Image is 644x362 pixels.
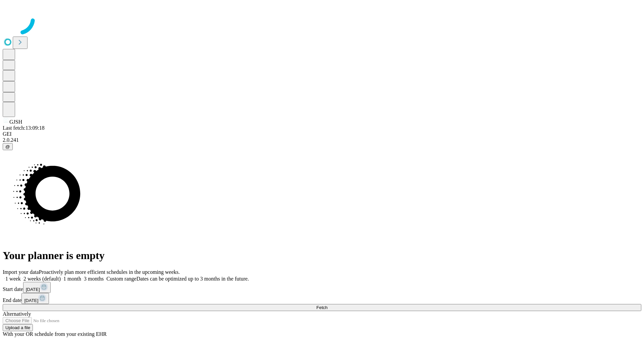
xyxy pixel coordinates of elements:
[21,293,49,304] button: [DATE]
[84,276,104,282] span: 3 months
[3,249,641,262] h1: Your planner is empty
[23,276,61,282] span: 2 weeks (default)
[23,282,51,293] button: [DATE]
[39,269,180,275] span: Proactively plan more efficient schedules in the upcoming weeks.
[137,276,249,282] span: Dates can be optimized up to 3 months in the future.
[3,293,641,304] div: End date
[3,324,33,331] button: Upload a file
[3,311,31,317] span: Alternatively
[63,276,81,282] span: 1 month
[3,282,641,293] div: Start date
[24,298,38,303] span: [DATE]
[3,331,107,337] span: With your OR schedule from your existing EHR
[3,269,39,275] span: Import your data
[3,125,45,131] span: Last fetch: 13:09:18
[9,119,22,125] span: GJSH
[316,305,327,310] span: Fetch
[3,137,641,143] div: 2.0.241
[5,144,10,149] span: @
[3,143,13,150] button: @
[3,131,641,137] div: GEI
[26,287,40,292] span: [DATE]
[3,304,641,311] button: Fetch
[106,276,136,282] span: Custom range
[5,276,21,282] span: 1 week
